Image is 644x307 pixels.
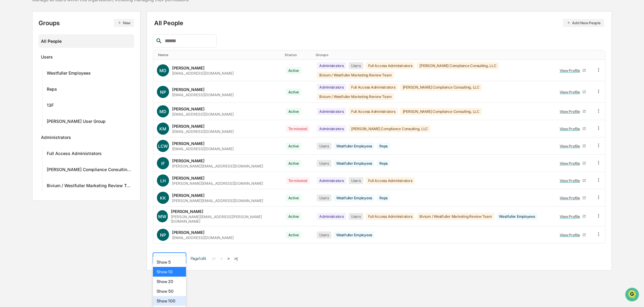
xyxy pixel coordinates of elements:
div: Westfuller Employees [334,143,375,150]
div: Active [286,231,302,238]
div: Full Access Administrators [47,151,102,158]
div: Full Access Administrators [366,213,415,220]
div: Bivium / Westfuller Marketing Review Team [317,93,394,100]
span: [PERSON_NAME] [19,99,49,104]
a: View Profile [557,193,588,203]
div: Westfuller Employees [334,231,375,238]
button: New [114,19,134,27]
div: Bivium / Westfuller Marketing Review Team [47,183,132,190]
div: [PERSON_NAME][EMAIL_ADDRESS][DOMAIN_NAME] [172,181,263,186]
div: [PERSON_NAME][EMAIL_ADDRESS][PERSON_NAME][DOMAIN_NAME] [171,214,279,224]
div: Reps [47,86,57,94]
div: Terminated [286,177,310,184]
div: Users [317,231,331,238]
div: Full Access Administrators [366,177,415,184]
div: Toggle SortBy [316,53,551,57]
a: 🖐️Preclearance [4,122,42,133]
a: View Profile [557,107,588,116]
div: Reps [377,194,390,201]
div: [PERSON_NAME] Compliance Consulting, LLC [400,84,482,91]
div: Past conversations [6,67,41,72]
div: Users [349,213,363,220]
span: [PERSON_NAME] [19,83,49,87]
div: [PERSON_NAME] [172,124,205,129]
a: View Profile [557,66,588,75]
a: View Profile [557,141,588,151]
span: IF [161,161,165,166]
span: NP [160,89,166,95]
span: Preclearance [12,124,39,130]
div: [PERSON_NAME] [172,230,205,235]
div: Administrators [41,135,71,142]
div: [EMAIL_ADDRESS][DOMAIN_NAME] [172,129,234,134]
div: Administrators [317,213,346,220]
div: Active [286,89,302,96]
span: • [50,99,53,104]
div: [PERSON_NAME][EMAIL_ADDRESS][DOMAIN_NAME] [172,198,263,203]
img: Rachel Stanley [6,77,16,86]
div: Active [286,194,302,201]
div: Start new chat [27,46,100,52]
div: Administrators [317,62,346,69]
div: Toggle SortBy [597,53,603,57]
div: [EMAIL_ADDRESS][DOMAIN_NAME] [172,112,234,116]
div: Administrators [317,108,346,115]
div: View Profile [560,214,582,219]
div: Full Access Administrators [349,108,398,115]
div: [PERSON_NAME][EMAIL_ADDRESS][DOMAIN_NAME] [172,164,263,168]
button: Start new chat [103,48,110,56]
a: View Profile [557,124,588,133]
div: View Profile [560,196,582,200]
div: [PERSON_NAME] Compliance Consulting, LLC [349,125,430,132]
p: How can we help? [6,13,110,22]
div: [EMAIL_ADDRESS][DOMAIN_NAME] [172,147,234,151]
div: Show 50 [153,286,186,296]
div: Westfuller Employees [47,70,91,78]
div: Administrators [317,125,346,132]
div: [PERSON_NAME] [171,209,203,214]
span: KK [160,195,166,201]
div: [PERSON_NAME] Compliance Consulting, LLC [417,62,499,69]
a: View Profile [557,159,588,168]
div: [PERSON_NAME] Compliance Consulting, LLC [400,108,482,115]
div: Administrators [317,84,346,91]
div: Reps [377,143,390,150]
div: Users [41,54,53,62]
div: [PERSON_NAME] [172,193,205,198]
div: All People [41,36,132,46]
div: Toggle SortBy [556,53,590,57]
div: Show 100 [153,296,186,306]
span: [DATE] [54,83,66,87]
span: Data Lookup [12,136,38,142]
div: View Profile [560,178,582,183]
a: Powered byPylon [43,150,73,155]
span: Attestations [50,124,75,130]
img: Rachel Stanley [6,93,16,103]
div: [PERSON_NAME] [172,141,205,146]
span: Pylon [60,150,73,155]
div: View Profile [560,90,582,94]
div: Full Access Administrators [349,84,398,91]
img: 8933085812038_c878075ebb4cc5468115_72.jpg [13,46,24,57]
button: See all [94,66,110,73]
span: LCW [158,143,168,149]
div: [EMAIL_ADDRESS][DOMAIN_NAME] [172,71,234,76]
div: Reps [377,160,390,167]
button: > [225,256,232,261]
div: 🗄️ [44,125,49,130]
div: 13F [47,103,54,110]
a: 🔎Data Lookup [4,133,41,144]
div: [PERSON_NAME] User Group [47,119,106,126]
div: Westfuller Employees [497,213,537,220]
span: KM [160,126,167,131]
div: View Profile [560,161,582,166]
div: Users [317,160,331,167]
div: [EMAIL_ADDRESS][DOMAIN_NAME] [172,93,234,97]
div: Active [286,160,302,167]
button: |< [211,256,218,261]
div: Terminated [286,125,310,132]
span: MW [158,214,166,219]
a: View Profile [557,230,588,240]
